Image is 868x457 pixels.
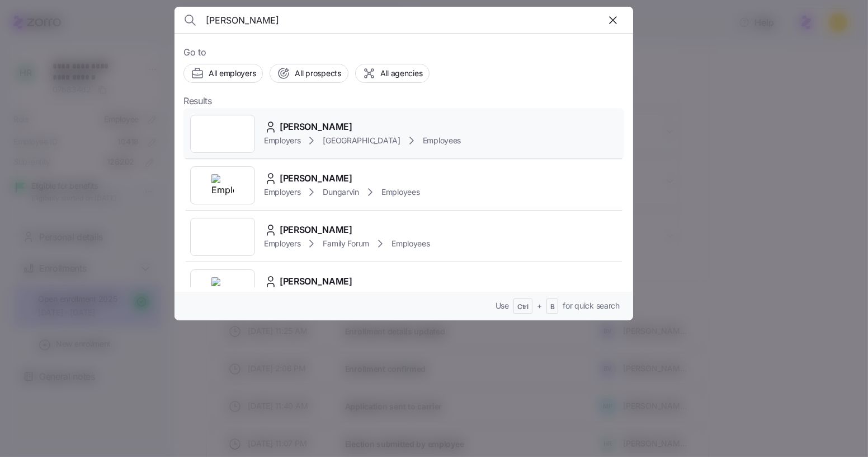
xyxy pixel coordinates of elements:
span: Employers [264,135,300,146]
span: [GEOGRAPHIC_DATA] [323,135,400,146]
span: B [550,302,555,312]
button: All employers [183,64,263,83]
span: Employees [381,186,419,198]
span: Employers [264,238,300,249]
span: Ctrl [517,302,529,312]
span: + [537,300,542,311]
span: Employees [391,238,430,249]
span: Dungarvin [323,186,358,198]
span: All prospects [295,68,341,79]
span: [PERSON_NAME] [280,120,352,134]
button: All agencies [355,64,430,83]
span: Results [183,94,212,108]
span: All agencies [380,68,423,79]
span: All employers [209,68,256,79]
span: Family Forum [323,238,369,249]
span: Employers [264,186,300,198]
span: [PERSON_NAME] [280,171,352,185]
span: [PERSON_NAME] [280,274,352,288]
span: [PERSON_NAME] [280,223,352,237]
span: for quick search [563,300,620,311]
span: Employees [423,135,461,146]
img: Employer logo [211,174,234,197]
span: Use [496,300,509,311]
span: Go to [183,45,624,59]
button: All prospects [270,64,348,83]
img: Employer logo [211,277,234,300]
